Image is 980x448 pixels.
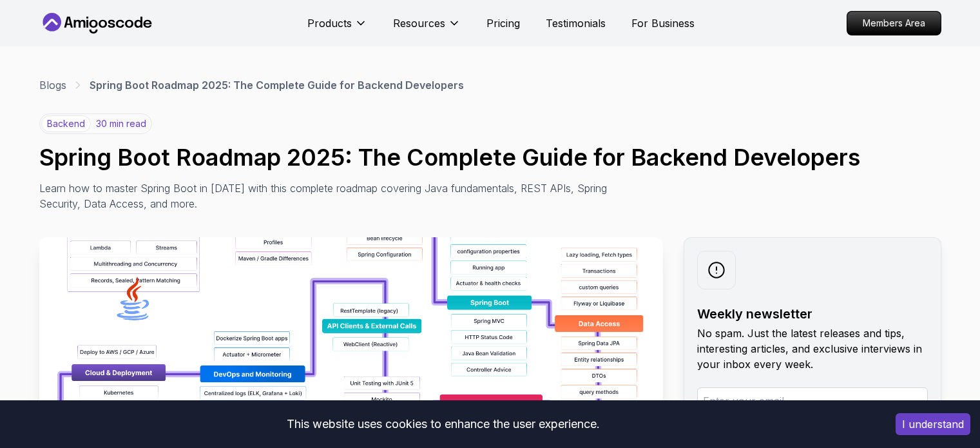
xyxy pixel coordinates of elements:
p: Products [307,15,352,31]
a: Blogs [39,77,66,93]
p: Members Area [847,12,941,35]
button: Products [307,15,367,41]
button: Resources [393,15,461,41]
p: 30 min read [96,117,146,130]
a: Pricing [486,15,520,31]
p: No spam. Just the latest releases and tips, interesting articles, and exclusive interviews in you... [697,326,928,372]
a: Members Area [847,11,941,35]
a: Testimonials [546,15,606,31]
h1: Spring Boot Roadmap 2025: The Complete Guide for Backend Developers [39,144,941,170]
h2: Weekly newsletter [697,305,928,323]
p: Learn how to master Spring Boot in [DATE] with this complete roadmap covering Java fundamentals, ... [39,180,617,211]
div: This website uses cookies to enhance the user experience. [10,410,876,438]
p: Spring Boot Roadmap 2025: The Complete Guide for Backend Developers [90,77,464,93]
p: backend [41,115,91,132]
button: Accept cookies [896,413,970,435]
a: For Business [631,15,695,31]
p: Resources [393,15,445,31]
input: Enter your email [697,387,928,414]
